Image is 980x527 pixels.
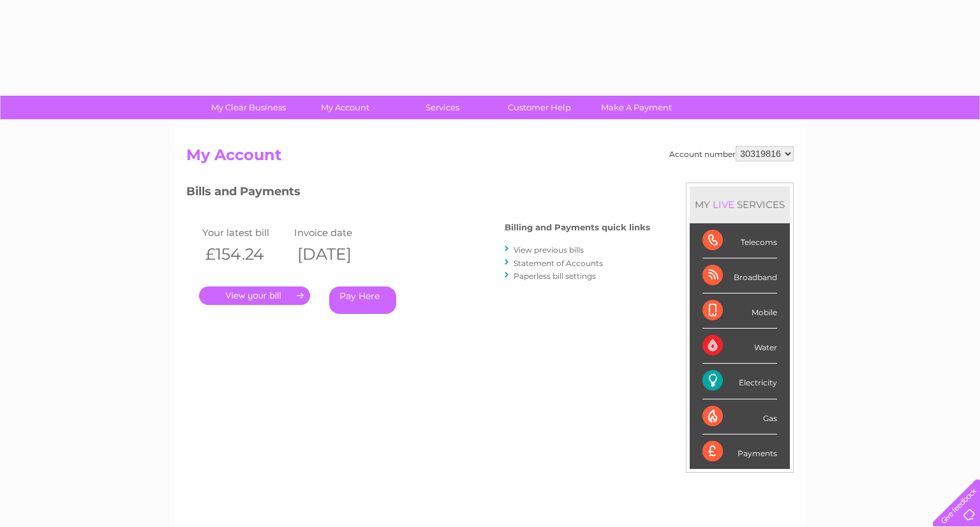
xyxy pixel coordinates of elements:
th: [DATE] [291,241,383,267]
a: Make A Payment [584,96,689,119]
a: My Account [293,96,398,119]
a: Paperless bill settings [514,271,596,281]
div: LIVE [710,198,737,211]
th: £154.24 [199,241,291,267]
a: My Clear Business [196,96,301,119]
h4: Billing and Payments quick links [505,223,650,232]
div: Mobile [702,293,777,329]
div: Electricity [702,364,777,399]
a: Pay Here [329,286,396,314]
div: MY SERVICES [690,186,790,223]
a: View previous bills [514,245,584,255]
div: Telecoms [702,223,777,258]
a: Customer Help [487,96,592,119]
div: Gas [702,399,777,434]
div: Broadband [702,258,777,293]
td: Your latest bill [199,224,291,241]
td: Invoice date [291,224,383,241]
div: Water [702,329,777,364]
div: Payments [702,434,777,469]
h2: My Account [186,146,794,170]
div: Account number [669,146,794,161]
a: Services [390,96,495,119]
a: . [199,286,310,305]
a: Statement of Accounts [514,258,603,268]
h3: Bills and Payments [186,182,650,205]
